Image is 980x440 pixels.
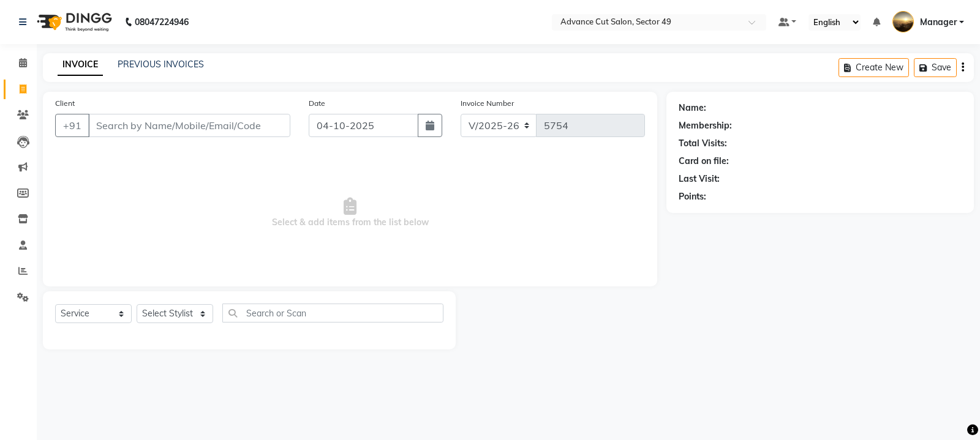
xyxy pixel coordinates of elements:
button: Save [914,58,957,77]
div: Membership: [679,119,732,132]
div: Last Visit: [679,173,720,185]
div: Name: [679,102,706,114]
span: Manager [920,16,957,29]
img: Manager [892,11,914,32]
button: Create New [839,58,909,77]
b: 08047224946 [135,5,189,39]
span: Select & add items from the list below [55,152,645,274]
label: Date [309,98,325,109]
a: INVOICE [58,54,103,76]
a: PREVIOUS INVOICES [118,59,204,70]
div: Card on file: [679,155,729,168]
img: logo [31,5,115,39]
input: Search by Name/Mobile/Email/Code [88,114,290,137]
div: Total Visits: [679,137,727,150]
div: Points: [679,190,706,203]
input: Search or Scan [222,304,443,323]
label: Invoice Number [461,98,514,109]
button: +91 [55,114,89,137]
label: Client [55,98,75,109]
